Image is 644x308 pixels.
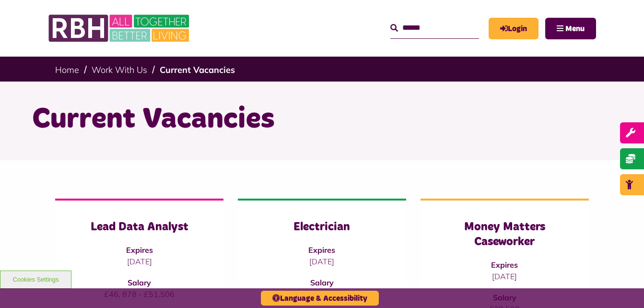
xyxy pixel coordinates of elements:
iframe: Netcall Web Assistant for live chat [601,265,644,308]
strong: Expires [308,245,335,255]
a: Current Vacancies [160,64,235,75]
strong: Salary [128,278,151,287]
button: Language & Accessibility [261,291,379,306]
h3: Lead Data Analyst [74,220,204,235]
strong: Expires [491,260,518,270]
strong: Expires [126,245,153,255]
input: Search [390,18,479,38]
h3: Money Matters Caseworker [440,220,570,249]
p: [DATE] [74,256,204,267]
button: Navigation [545,18,596,39]
a: Work With Us [92,64,147,75]
a: Home [55,64,79,75]
h3: Electrician [257,220,387,235]
p: [DATE] [440,271,570,282]
strong: Salary [310,278,334,287]
p: [DATE] [257,256,387,267]
img: RBH [48,10,192,47]
a: MyRBH [489,18,539,39]
span: Menu [565,25,585,33]
h1: Current Vacancies [32,101,612,138]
